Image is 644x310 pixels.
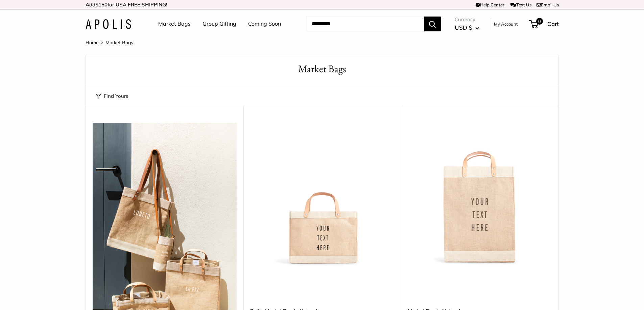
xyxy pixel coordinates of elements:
a: Market Bags [158,19,191,29]
img: Petite Market Bag in Natural [250,123,394,266]
a: Home [86,39,99,46]
a: Email Us [536,2,559,7]
input: Search... [306,17,424,31]
span: Currency [455,15,479,24]
a: Text Us [510,2,531,7]
a: Petite Market Bag in Naturaldescription_Effortless style that elevates every moment [250,123,394,266]
button: USD $ [455,22,479,33]
a: 0 Cart [530,19,559,29]
span: 0 [536,18,543,25]
a: Help Center [476,2,504,7]
span: $150 [95,1,108,8]
img: Apolis [86,19,131,29]
nav: Breadcrumb [86,38,133,47]
span: Cart [547,20,559,27]
span: Market Bags [105,39,133,46]
button: Search [424,17,441,31]
a: Coming Soon [248,19,281,29]
h1: Market Bags [96,62,548,76]
img: Market Bag in Natural [408,123,552,266]
span: USD $ [455,24,472,31]
a: Group Gifting [202,19,236,29]
a: My Account [494,20,518,28]
button: Find Yours [96,91,128,101]
a: Market Bag in NaturalMarket Bag in Natural [408,123,552,266]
